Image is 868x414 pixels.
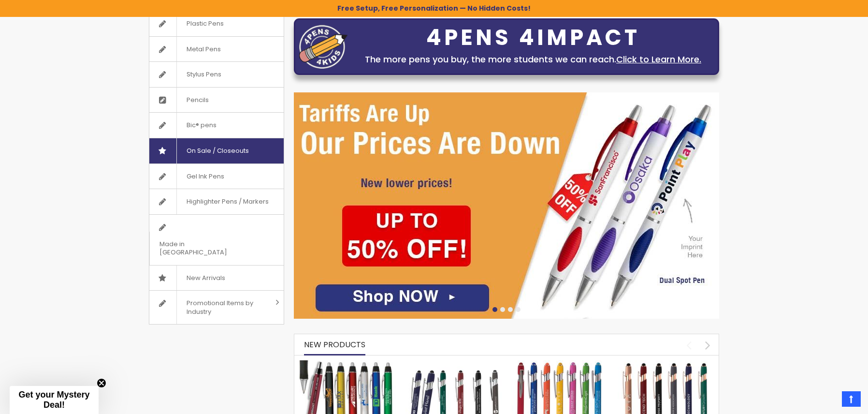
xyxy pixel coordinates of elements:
[176,88,218,113] span: Pencils
[149,88,284,113] a: Pencils
[304,339,365,350] span: New Products
[149,164,284,189] a: Gel Ink Pens
[176,189,278,214] span: Highlighter Pens / Markers
[149,62,284,87] a: Stylus Pens
[176,266,235,291] span: New Arrivals
[405,360,502,368] a: Custom Soft Touch Metal Pen - Stylus Top
[176,62,231,87] span: Stylus Pens
[699,337,716,354] div: next
[149,37,284,62] a: Metal Pens
[680,337,697,354] div: prev
[149,138,284,163] a: On Sale / Closeouts
[352,28,714,48] div: 4PENS 4IMPACT
[10,386,99,414] div: Get your Mystery Deal!Close teaser
[299,25,347,69] img: four_pen_logo.png
[176,291,272,324] span: Promotional Items by Industry
[176,113,226,138] span: Bic® pens
[149,113,284,138] a: Bic® pens
[149,215,284,265] a: Made in [GEOGRAPHIC_DATA]
[294,92,719,319] img: /cheap-promotional-products.html
[149,266,284,291] a: New Arrivals
[176,11,233,36] span: Plastic Pens
[149,11,284,36] a: Plastic Pens
[618,360,714,368] a: Ellipse Softy Rose Gold Classic with Stylus Pen - Silver Laser
[176,164,234,189] span: Gel Ink Pens
[149,232,260,265] span: Made in [GEOGRAPHIC_DATA]
[176,37,231,62] span: Metal Pens
[616,53,701,65] a: Click to Learn More.
[299,360,396,368] a: The Barton Custom Pens Special Offer
[352,53,714,66] div: The more pens you buy, the more students we can reach.
[176,138,259,163] span: On Sale / Closeouts
[149,189,284,214] a: Highlighter Pens / Markers
[149,291,284,324] a: Promotional Items by Industry
[97,378,106,388] button: Close teaser
[511,360,608,368] a: Ellipse Softy Brights with Stylus Pen - Laser
[18,390,89,410] span: Get your Mystery Deal!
